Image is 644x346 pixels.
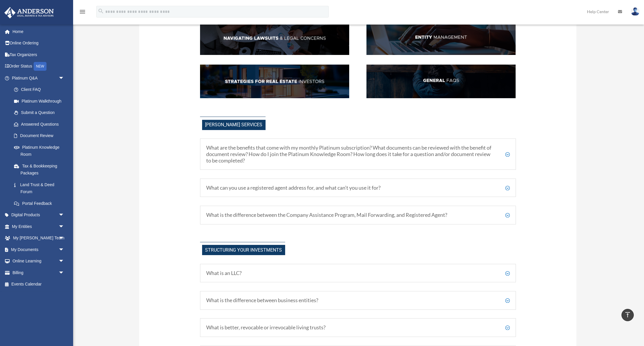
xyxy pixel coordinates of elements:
a: Platinum Walkthrough [8,95,73,107]
span: arrow_drop_down [58,255,70,267]
span: arrow_drop_down [58,221,70,233]
a: My Entitiesarrow_drop_down [4,221,73,232]
img: User Pic [631,7,640,16]
span: arrow_drop_down [58,244,70,256]
h5: What is the difference between the Company Assistance Program, Mail Forwarding, and Registered Ag... [206,212,510,218]
h5: What is an LLC? [206,270,510,276]
span: arrow_drop_down [58,209,70,221]
span: [PERSON_NAME] Services [202,120,266,130]
a: Answered Questions [8,118,73,130]
h5: What are the benefits that come with my monthly Platinum subscription? What documents can be revi... [206,145,510,164]
h5: What is the difference between business entities? [206,297,510,304]
img: StratsRE_hdr [200,65,349,98]
a: Online Learningarrow_drop_down [4,255,73,267]
span: Structuring Your investments [202,245,285,255]
img: NavLaw_hdr [200,21,349,55]
i: search [98,8,104,14]
img: EntManag_hdr [366,21,516,55]
a: Order StatusNEW [4,60,73,72]
a: Events Calendar [4,278,73,290]
a: Portal Feedback [8,198,73,209]
a: My [PERSON_NAME] Teamarrow_drop_down [4,232,73,244]
a: Client FAQ [8,84,70,96]
a: vertical_align_top [621,309,634,321]
a: Home [4,26,73,37]
a: Submit a Question [8,107,73,119]
img: GenFAQ_hdr [366,65,516,98]
a: Online Ordering [4,37,73,49]
h5: What is better, revocable or irrevocable living trusts? [206,324,510,331]
a: Tax & Bookkeeping Packages [8,160,73,179]
i: menu [79,8,86,15]
img: Anderson Advisors Platinum Portal [3,7,56,18]
span: arrow_drop_down [58,232,70,244]
a: menu [79,10,86,15]
a: Document Review [8,130,73,142]
span: arrow_drop_down [58,72,70,84]
a: Platinum Q&Aarrow_drop_down [4,72,73,84]
a: Land Trust & Deed Forum [8,179,73,198]
span: arrow_drop_down [58,267,70,279]
a: Platinum Knowledge Room [8,141,73,160]
i: vertical_align_top [624,311,631,318]
a: Digital Productsarrow_drop_down [4,209,73,221]
a: Tax Organizers [4,49,73,60]
a: Billingarrow_drop_down [4,267,73,278]
h5: What can you use a registered agent address for, and what can’t you use it for? [206,185,510,191]
a: My Documentsarrow_drop_down [4,244,73,255]
div: NEW [34,62,47,71]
